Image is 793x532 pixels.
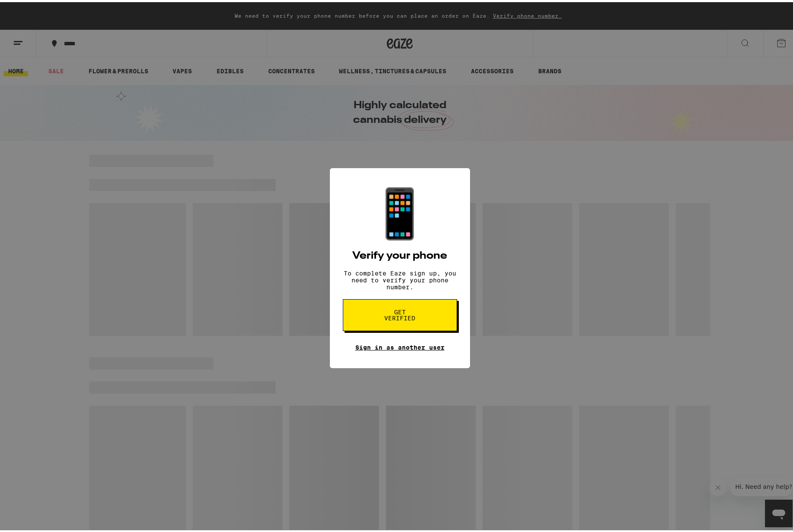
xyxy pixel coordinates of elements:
h2: Verify your phone [352,249,447,259]
p: To complete Eaze sign up, you need to verify your phone number. [343,268,457,288]
span: Hi. Need any help? [5,6,62,13]
span: Get verified [378,307,422,319]
button: Get verified [343,297,457,329]
a: Sign in as another user [355,342,445,349]
div: 📱 [370,183,430,240]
